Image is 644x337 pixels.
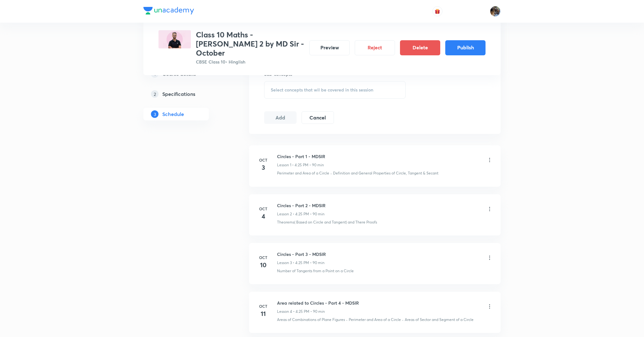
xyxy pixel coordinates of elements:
span: Select concepts that wil be covered in this session [271,87,373,92]
p: Lesson 2 • 4:25 PM • 90 min [277,211,325,217]
p: Perimeter and Area of a Circle [349,317,401,323]
button: Preview [309,40,350,55]
h6: Area related to Circles - Part 4 - MDSIR [277,300,359,306]
h6: Circles - Part 2 - MDSIR [277,202,325,209]
h3: Class 10 Maths - [PERSON_NAME] 2 by MD Sir - October [196,30,304,57]
p: Theorems( Based on Circle and Tangent) and There Proofs [277,219,377,225]
div: · [402,317,403,323]
img: Chayan Mehta [490,6,501,17]
p: Areas of Sector and Segment of a Circle [405,317,474,323]
h6: Oct [257,157,269,163]
p: 3 [151,110,158,118]
p: Lesson 3 • 4:25 PM • 90 min [277,260,325,266]
p: Lesson 1 • 4:25 PM • 90 min [277,162,324,168]
div: · [346,317,347,323]
img: Company Logo [143,7,194,14]
p: Perimeter and Area of a Circle [277,170,329,176]
h4: 4 [257,212,269,221]
button: Delete [400,40,440,55]
a: 1Course details [143,68,229,80]
button: Cancel [302,111,334,124]
h6: Circles - Part 3 - MDSIR [277,251,326,257]
h5: Schedule [162,110,184,118]
h4: 11 [257,309,269,318]
a: Company Logo [143,7,194,16]
h6: Oct [257,303,269,309]
img: avatar [435,8,440,14]
h4: 3 [257,163,269,172]
p: Number of Tangents from a Point on a Circle [277,268,354,274]
p: 2 [151,90,158,98]
span: Support [25,5,42,10]
p: Lesson 4 • 4:25 PM • 90 min [277,309,325,314]
a: 2Specifications [143,88,229,100]
h4: 10 [257,260,269,270]
button: Publish [445,40,486,55]
h6: Oct [257,255,269,260]
h6: Circles - Part 1 - MDSIR [277,153,325,160]
div: · [330,170,332,176]
p: Areas of Combinations of Plane Figures [277,317,345,323]
h6: Oct [257,206,269,212]
p: CBSE Class 10 • Hinglish [196,58,304,65]
img: 9CF9D8AB-4B4A-445D-8B19-913FE140FD72_plus.png [158,30,191,48]
p: Definition and General Properties of Circle, Tangent & Secant [333,170,438,176]
button: Reject [355,40,395,55]
h5: Specifications [162,90,195,98]
button: Add [264,111,297,124]
button: avatar [432,6,442,16]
